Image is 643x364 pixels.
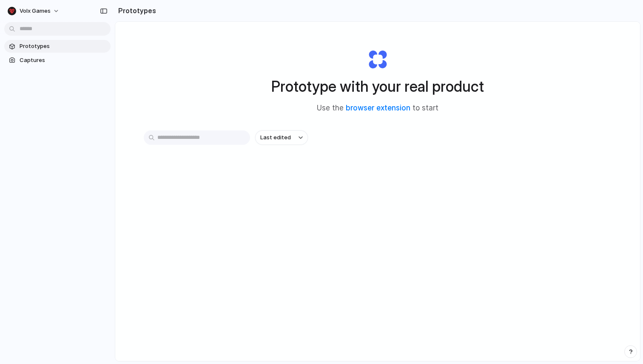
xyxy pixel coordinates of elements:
[260,133,291,142] span: Last edited
[115,6,156,16] h2: Prototypes
[4,4,64,18] button: Volx Games
[4,54,111,67] a: Captures
[271,75,484,98] h1: Prototype with your real product
[255,130,308,145] button: Last edited
[20,7,51,15] span: Volx Games
[20,42,107,51] span: Prototypes
[20,56,107,65] span: Captures
[346,104,410,112] a: browser extension
[317,103,438,114] span: Use the to start
[4,40,111,53] a: Prototypes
